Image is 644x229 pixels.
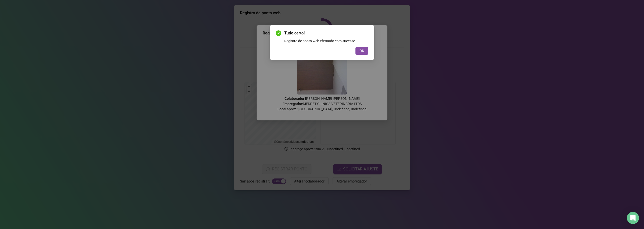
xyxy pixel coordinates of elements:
[284,30,368,36] span: Tudo certo!
[627,212,639,224] div: Open Intercom Messenger
[276,30,281,36] span: check-circle
[284,38,368,44] div: Registro de ponto web efetuado com sucesso.
[355,47,368,55] button: OK
[359,48,364,54] span: OK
